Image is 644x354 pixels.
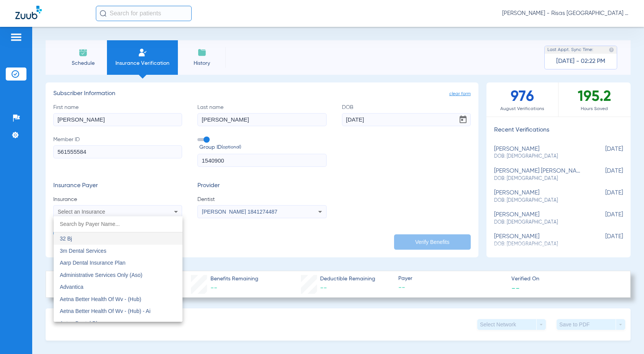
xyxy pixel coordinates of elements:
[60,235,72,242] span: 32 Bj
[60,320,106,326] span: Aetna Dental Plans
[60,284,83,290] span: Advantica
[60,272,143,278] span: Administrative Services Only (Aso)
[60,260,125,266] span: Aarp Dental Insurance Plan
[60,308,151,314] span: Aetna Better Health Of Wv - (Hub) - Ai
[60,296,141,302] span: Aetna Better Health Of Wv - (Hub)
[60,248,106,254] span: 3m Dental Services
[54,216,182,232] input: dropdown search
[606,317,644,354] iframe: Chat Widget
